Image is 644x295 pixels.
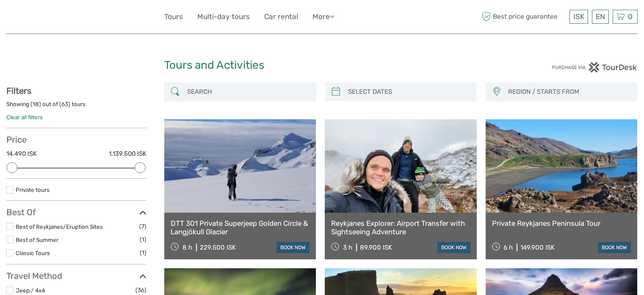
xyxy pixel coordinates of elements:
a: More [312,11,334,23]
a: book now [598,242,631,253]
span: (1) [140,235,146,244]
span: ISK [573,12,584,21]
a: DTT 301 Private Superjeep Golden Circle & Langjökull Glacier [171,219,310,236]
a: Car rental [264,11,298,23]
a: Reykjanes Explorer: Airport Transfer with Sightseeing Adventure [331,219,470,236]
span: Best price guarantee [480,10,567,24]
span: (7) [139,222,146,231]
a: Private Reykjanes Peninsula Tour [492,219,631,228]
iframe: LiveChat chat widget [525,268,644,295]
label: 14.490 ISK [6,149,37,158]
div: 89.900 ISK [360,244,392,251]
label: 63 [61,100,68,108]
input: SELECT DATES [345,84,473,99]
div: 229.500 ISK [200,244,236,251]
a: Tours [164,11,183,23]
a: book now [276,242,310,253]
div: Showing ( ) out of ( ) tours [6,100,146,113]
a: Private tours [16,186,50,193]
strong: Filters [6,86,31,96]
a: Jeep / 4x4 [16,287,45,294]
label: 18 [33,100,39,108]
a: Clear all filters [6,114,43,121]
span: 0 [627,12,634,21]
img: 632-1a1f61c2-ab70-46c5-a88f-57c82c74ba0d_logo_small.jpg [6,6,50,27]
button: REGION / STARTS FROM [504,85,633,99]
span: 6 h [503,244,513,251]
div: EN [592,10,609,24]
h3: Price [6,135,146,145]
h3: Travel Method [6,271,146,281]
a: Multi-day tours [197,11,250,23]
span: (1) [140,248,146,258]
input: SEARCH [184,84,312,99]
img: PurchaseViaTourDesk.png [552,62,638,73]
a: Best of Summer [16,236,58,243]
span: 8 h [182,244,192,251]
div: 149.900 ISK [520,244,555,251]
a: Classic Tours [16,250,50,256]
h1: Tours and Activities [164,59,480,72]
h3: Best Of [6,207,146,217]
label: 1.139.500 ISK [109,149,146,158]
span: (36) [135,285,146,295]
a: book now [437,242,470,253]
span: 3 h [343,244,352,251]
a: Best of Reykjanes/Eruption Sites [16,223,103,230]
